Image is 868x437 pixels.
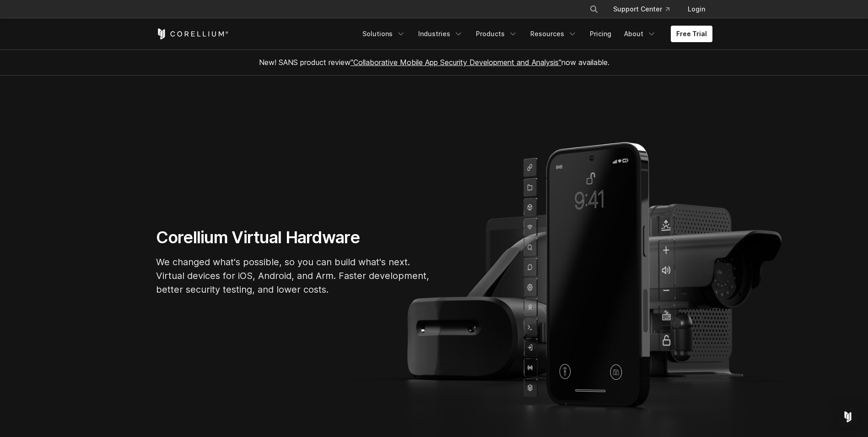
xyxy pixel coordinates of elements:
button: Search [586,1,602,17]
p: We changed what's possible, so you can build what's next. Virtual devices for iOS, Android, and A... [156,255,431,296]
a: About [619,26,662,42]
a: Solutions [357,26,411,42]
h1: Corellium Virtual Hardware [156,227,431,248]
div: Open Intercom Messenger [837,406,859,428]
a: Support Center [606,1,677,17]
a: Pricing [584,26,617,42]
a: Products [470,26,523,42]
div: Navigation Menu [578,1,712,17]
span: New! SANS product review now available. [259,58,609,67]
a: Login [680,1,712,17]
div: Navigation Menu [357,26,712,42]
a: Corellium Home [156,28,229,39]
a: Industries [413,26,469,42]
a: Free Trial [671,26,712,42]
a: Resources [525,26,582,42]
a: "Collaborative Mobile App Security Development and Analysis" [350,58,561,67]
